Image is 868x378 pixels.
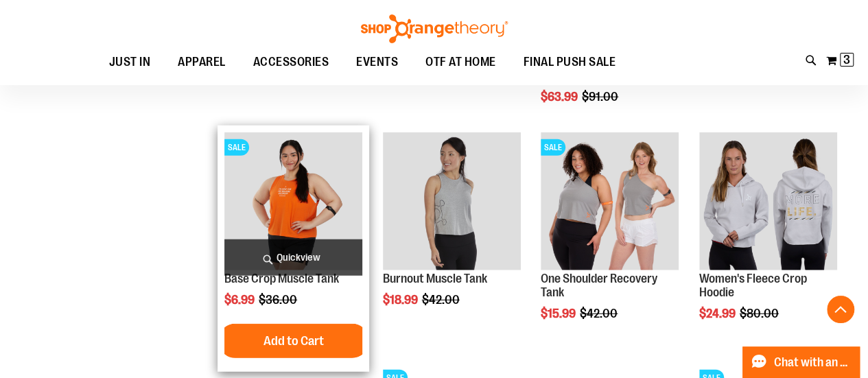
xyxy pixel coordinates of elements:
span: SALE [224,139,249,156]
span: $42.00 [580,307,620,320]
button: Chat with an Expert [742,346,860,378]
div: product [692,126,844,355]
a: Main view of One Shoulder Recovery TankSALE [541,132,679,272]
a: Product image for Burnout Muscle Tank [383,132,521,272]
img: Product image for Burnout Muscle Tank [383,132,521,270]
div: product [534,126,685,355]
span: $91.00 [582,90,620,104]
span: APPAREL [178,47,226,78]
span: OTF AT HOME [425,47,496,78]
span: $18.99 [383,293,420,307]
span: JUST IN [109,47,151,78]
span: $42.00 [422,293,462,307]
a: Product image for Base Crop Muscle TankSALE [224,132,362,272]
span: SALE [541,139,565,156]
a: Base Crop Muscle Tank [224,272,339,285]
img: Product image for Base Crop Muscle Tank [224,132,362,270]
button: Back To Top [827,296,854,323]
span: 3 [843,53,850,67]
span: $6.99 [224,293,257,307]
span: $15.99 [541,307,578,320]
span: $24.99 [699,307,738,320]
span: ACCESSORIES [253,47,329,78]
img: Product image for Womens Fleece Crop Hoodie [699,132,837,270]
span: $63.99 [541,90,580,104]
img: Shop Orangetheory [359,14,510,43]
span: EVENTS [356,47,398,78]
span: FINAL PUSH SALE [524,47,616,78]
div: product [218,126,369,372]
span: Add to Cart [263,333,324,349]
div: product [376,126,528,342]
a: Women's Fleece Crop Hoodie [699,272,807,299]
img: Main view of One Shoulder Recovery Tank [541,132,679,270]
a: Quickview [224,239,362,276]
span: Chat with an Expert [774,356,852,369]
span: $80.00 [740,307,781,320]
a: Burnout Muscle Tank [383,272,487,285]
span: $36.00 [259,293,299,307]
a: One Shoulder Recovery Tank [541,272,657,299]
a: Product image for Womens Fleece Crop Hoodie [699,132,837,272]
button: Add to Cart [218,324,369,358]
